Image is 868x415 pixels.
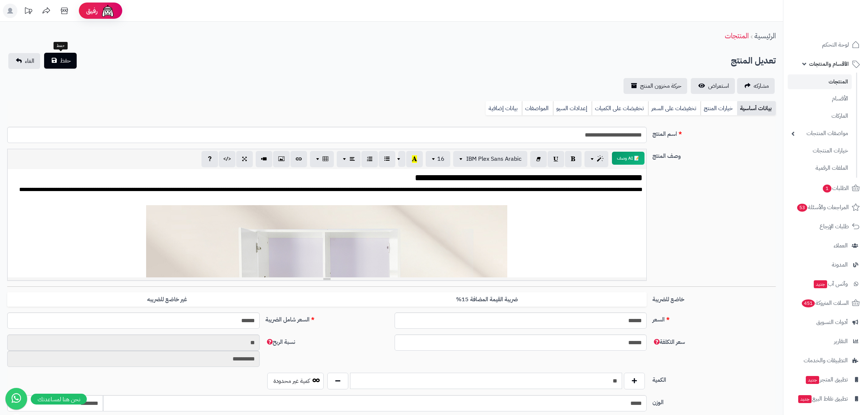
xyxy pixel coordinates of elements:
[44,53,77,69] button: حفظ
[701,101,737,116] a: خيارات المنتج
[7,292,327,307] label: غير خاضع للضريبه
[522,101,553,116] a: المواصفات
[788,108,852,124] a: الماركات
[652,338,685,346] span: سعر التكلفة
[802,299,815,307] span: 451
[788,199,864,216] a: المراجعات والأسئلة53
[553,101,592,116] a: إعدادات السيو
[648,101,701,116] a: تخفيضات على السعر
[263,312,392,324] label: السعر شامل الضريبة
[426,151,450,167] button: 16
[466,155,522,163] span: IBM Plex Sans Arabic
[650,312,779,324] label: السعر
[809,59,849,69] span: الأقسام والمنتجات
[788,218,864,235] a: طلبات الإرجاع
[788,314,864,331] a: أدوات التسويق
[453,151,527,167] button: IBM Plex Sans Arabic
[796,202,849,212] span: المراجعات والأسئلة
[788,143,852,159] a: خيارات المنتجات
[731,53,776,68] h2: تعديل المنتج
[788,294,864,312] a: السلات المتروكة451
[788,275,864,293] a: وآتس آبجديد
[788,256,864,273] a: المدونة
[814,280,827,288] span: جديد
[788,160,852,176] a: الملفات الرقمية
[788,237,864,254] a: العملاء
[691,78,735,94] a: استعراض
[822,40,849,50] span: لوحة التحكم
[806,376,819,384] span: جديد
[788,352,864,369] a: التطبيقات والخدمات
[592,101,648,116] a: تخفيضات على الكميات
[788,126,852,141] a: مواصفات المنتجات
[754,30,776,41] a: الرئيسية
[708,82,729,90] span: استعراض
[650,149,779,160] label: وصف المنتج
[86,7,98,15] span: رفيق
[797,204,807,212] span: 53
[650,292,779,304] label: خاضع للضريبة
[823,185,831,193] span: 1
[754,82,769,90] span: مشاركه
[265,338,295,346] span: نسبة الربح
[101,4,115,18] img: ai-face.png
[788,180,864,197] a: الطلبات1
[612,152,644,165] button: 📝 AI وصف
[327,292,647,307] label: ضريبة القيمة المضافة 15%
[650,395,779,407] label: الوزن
[788,91,852,107] a: الأقسام
[813,279,848,289] span: وآتس آب
[822,183,849,193] span: الطلبات
[788,333,864,350] a: التقارير
[798,395,812,403] span: جديد
[804,355,848,366] span: التطبيقات والخدمات
[797,394,848,404] span: تطبيق نقاط البيع
[834,336,848,346] span: التقارير
[624,78,687,94] a: حركة مخزون المنتج
[788,390,864,407] a: تطبيق نقاط البيعجديد
[816,317,848,327] span: أدوات التسويق
[19,4,37,20] a: تحديثات المنصة
[801,298,849,308] span: السلات المتروكة
[486,101,522,116] a: بيانات إضافية
[725,30,749,41] a: المنتجات
[650,127,779,138] label: اسم المنتج
[650,373,779,384] label: الكمية
[25,57,34,65] span: الغاء
[737,78,775,94] a: مشاركه
[640,82,681,90] span: حركة مخزون المنتج
[8,53,40,69] a: الغاء
[788,74,852,89] a: المنتجات
[820,221,849,232] span: طلبات الإرجاع
[54,42,68,50] div: حفظ
[788,36,864,53] a: لوحة التحكم
[832,260,848,270] span: المدونة
[788,371,864,388] a: تطبيق المتجرجديد
[60,56,71,65] span: حفظ
[437,155,444,163] span: 16
[834,241,848,251] span: العملاء
[737,101,776,116] a: بيانات أساسية
[805,375,848,385] span: تطبيق المتجر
